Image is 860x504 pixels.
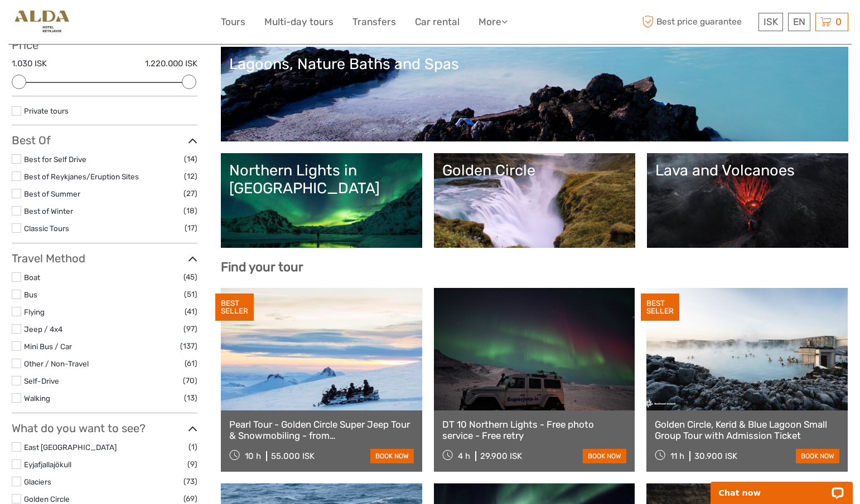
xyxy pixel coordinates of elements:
a: Glaciers [24,477,51,486]
a: Jeep / 4x4 [24,325,62,334]
span: (70) [183,374,197,387]
span: 4 h [458,451,470,461]
label: 1.030 ISK [12,58,47,70]
a: Eyjafjallajökull [24,460,71,469]
a: Pearl Tour - Golden Circle Super Jeep Tour & Snowmobiling - from [GEOGRAPHIC_DATA] [229,419,414,442]
div: 30.900 ISK [694,451,737,461]
span: (12) [184,170,197,183]
span: (45) [183,271,197,283]
a: Best of Winter [24,207,73,216]
a: Bus [24,290,37,299]
a: book now [796,449,839,463]
a: Multi-day tours [264,14,334,30]
div: Lava and Volcanoes [655,162,840,179]
a: Best of Reykjanes/Eruption Sites [24,172,139,181]
span: (14) [184,153,197,165]
a: More [479,14,508,30]
div: Northern Lights in [GEOGRAPHIC_DATA] [229,162,414,198]
a: Private tours [24,106,69,115]
span: 10 h [245,451,261,461]
a: Best of Summer [24,189,80,198]
a: Classic Tours [24,224,69,233]
a: DT 10 Northern Lights - Free photo service - Free retry [442,419,627,442]
h3: What do you want to see? [12,422,197,435]
span: 0 [834,16,843,27]
a: Golden Circle [24,495,70,503]
div: EN [788,13,810,31]
img: 35-b105ef13-f109-4795-bb9f-516171ac12fd_logo_small.jpg [12,8,71,36]
b: Find your tour [221,260,303,275]
div: BEST SELLER [215,293,254,321]
a: Northern Lights in [GEOGRAPHIC_DATA] [229,162,414,239]
label: 1.220.000 ISK [145,58,197,70]
a: book now [370,449,414,463]
a: Self-Drive [24,376,59,385]
a: Golden Circle, Kerid & Blue Lagoon Small Group Tour with Admission Ticket [655,419,839,442]
a: Lava and Volcanoes [655,162,840,239]
span: (17) [185,222,197,234]
a: Flying [24,307,45,316]
a: Transfers [352,14,396,30]
a: Car rental [415,14,460,30]
h3: Price [12,38,197,52]
div: 29.900 ISK [480,451,522,461]
a: Other / Non-Travel [24,359,89,368]
a: Tours [221,14,245,30]
span: (18) [183,204,197,217]
span: ISK [764,16,778,27]
span: (13) [184,392,197,404]
a: book now [583,449,626,463]
a: Walking [24,394,50,403]
div: 55.000 ISK [271,451,315,461]
div: BEST SELLER [641,293,679,321]
span: Best price guarantee [639,13,756,31]
span: (137) [180,340,197,353]
span: (27) [183,187,197,200]
iframe: LiveChat chat widget [703,469,860,504]
h3: Travel Method [12,252,197,265]
span: (61) [185,357,197,370]
a: Lagoons, Nature Baths and Spas [229,55,840,133]
div: Lagoons, Nature Baths and Spas [229,55,840,73]
span: (97) [183,322,197,335]
a: Golden Circle [442,162,627,239]
span: (73) [183,475,197,488]
a: East [GEOGRAPHIC_DATA] [24,443,117,452]
a: Boat [24,273,40,282]
div: Golden Circle [442,162,627,179]
span: (41) [185,305,197,318]
a: Mini Bus / Car [24,342,72,351]
span: 11 h [670,451,684,461]
span: (1) [189,441,197,453]
a: Best for Self Drive [24,155,86,164]
span: (51) [184,288,197,301]
span: (9) [187,458,197,471]
h3: Best Of [12,134,197,147]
